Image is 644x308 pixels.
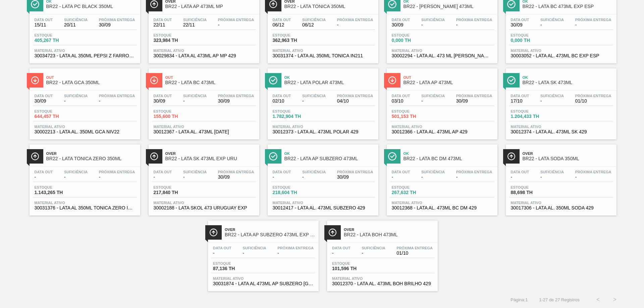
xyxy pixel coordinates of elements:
[273,175,291,180] span: -
[154,99,172,104] span: 30/09
[213,281,314,286] span: 30031874 - LATA AL 473ML AP SUBZERO URUGUAI
[213,266,260,271] span: 87,136 TH
[99,99,135,104] span: -
[273,38,320,43] span: 362,963 TH
[392,53,492,58] span: 30002294 - LATA AL. 473 ML LISA
[404,151,494,156] span: Ok
[392,109,439,113] span: Estoque
[183,170,207,174] span: Suficiência
[421,18,445,22] span: Suficiência
[154,205,254,210] span: 30002188 - LATA SKOL 473 URUGUAY EXP
[218,22,254,27] span: -
[511,99,529,104] span: 17/10
[154,53,254,58] span: 30029834 - LATA AL 473ML AP MP 429
[511,53,611,58] span: 30003052 - LATA AL. 473ML BC EXP ESP
[154,49,254,53] span: Material ativo
[511,109,558,113] span: Estoque
[284,4,375,9] span: BR22 - LATA TÔNICA 350ML
[218,99,254,104] span: 30/09
[35,114,82,119] span: 644,457 TH
[404,75,494,79] span: Out
[540,175,564,180] span: -
[154,109,201,113] span: Estoque
[507,76,516,84] img: Ícone
[337,170,373,174] span: Próxima Entrega
[35,129,135,134] span: 30002213 - LATA AL. 350ML GCA NIV22
[511,114,558,119] span: 1.204,433 TH
[99,22,135,27] span: 30/09
[24,139,144,215] a: ÍconeOverBR22 - LATA TÔNICA ZERO 350MLData out-Suficiência-Próxima Entrega-Estoque1.143,265 THMat...
[154,38,201,43] span: 323,984 TH
[511,129,611,134] span: 30012374 - LATA AL. 473ML SK 429
[46,156,137,161] span: BR22 - LATA TÔNICA ZERO 350ML
[99,18,135,22] span: Próxima Entrega
[273,125,373,129] span: Material ativo
[218,170,254,174] span: Próxima Entrega
[382,63,501,139] a: ÍconeOutBR22 - LATA AP 473MLData out03/10Suficiência-Próxima Entrega30/09Estoque501,153 THMateria...
[501,139,620,215] a: ÍconeOverBR22 - LATA SODA 350MLData out-Suficiência-Próxima Entrega-Estoque88,698 THMaterial ativ...
[332,261,379,265] span: Estoque
[337,99,373,104] span: 04/10
[392,99,410,104] span: 03/10
[511,94,529,98] span: Data out
[183,99,207,104] span: -
[404,156,494,161] span: BR22 - LATA BC DM 473ML
[511,170,529,174] span: Data out
[273,49,373,53] span: Material ativo
[209,228,218,237] img: Ícone
[511,201,611,205] span: Material ativo
[332,281,433,286] span: 30012370 - LATA AL. 473ML BOH BRILHO 429
[404,80,494,85] span: BR22 - LATA AP 473ML
[273,53,373,58] span: 30031374 - LATA AL 350ML TONICA IN211
[225,232,315,237] span: BR22 - LATA AP SUBZERO 473ML EXP URU
[64,94,88,98] span: Suficiência
[165,75,256,79] span: Out
[511,38,558,43] span: 0,000 TH
[396,251,433,256] span: 01/10
[154,129,254,134] span: 30012367 - LATA AL. 473ML BC 429
[332,266,379,271] span: 101,596 TH
[302,94,326,98] span: Suficiência
[273,94,291,98] span: Data out
[273,205,373,210] span: 30012417 - LATA AL. 473ML SUBZERO 429
[213,246,231,250] span: Data out
[154,18,172,22] span: Data out
[165,156,256,161] span: BR22 - LATA SK 473ML EXP URU
[456,99,492,104] span: 30/09
[273,190,320,195] span: 218,604 TH
[523,75,613,79] span: Ok
[213,261,260,265] span: Estoque
[392,94,410,98] span: Data out
[388,76,396,84] img: Ícone
[456,22,492,27] span: -
[362,251,385,256] span: -
[35,185,82,189] span: Estoque
[46,75,137,79] span: Out
[523,80,613,85] span: BR22 - LATA SK 473ML
[575,18,611,22] span: Próxima Entrega
[35,18,53,22] span: Data out
[243,246,266,250] span: Suficiência
[511,18,529,22] span: Data out
[35,125,135,129] span: Material ativo
[154,201,254,205] span: Material ativo
[421,170,445,174] span: Suficiência
[456,94,492,98] span: Próxima Entrega
[332,276,433,281] span: Material ativo
[302,22,326,27] span: 06/12
[144,63,263,139] a: ÍconeOutBR22 - LATA BC 473MLData out30/09Suficiência-Próxima Entrega30/09Estoque155,600 THMateria...
[35,175,53,180] span: -
[382,139,501,215] a: ÍconeOkBR22 - LATA BC DM 473MLData out-Suficiência-Próxima Entrega-Estoque267,632 THMaterial ativ...
[154,185,201,189] span: Estoque
[165,4,256,9] span: BR22 - LATA AP 473ML MP
[99,170,135,174] span: Próxima Entrega
[511,297,528,302] span: Página : 1
[35,53,135,58] span: 30034723 - LATA AL 350ML PEPSI Z FARROUPLILHA
[392,129,492,134] span: 30012366 - LATA AL. 473ML AP 429
[273,170,291,174] span: Data out
[35,99,53,104] span: 30/09
[322,215,441,292] a: ÍconeOverBR22 - LATA BOH 473MLData out-Suficiência-Próxima Entrega01/10Estoque101,596 THMaterial ...
[392,170,410,174] span: Data out
[154,114,201,119] span: 155,600 TH
[523,151,613,156] span: Over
